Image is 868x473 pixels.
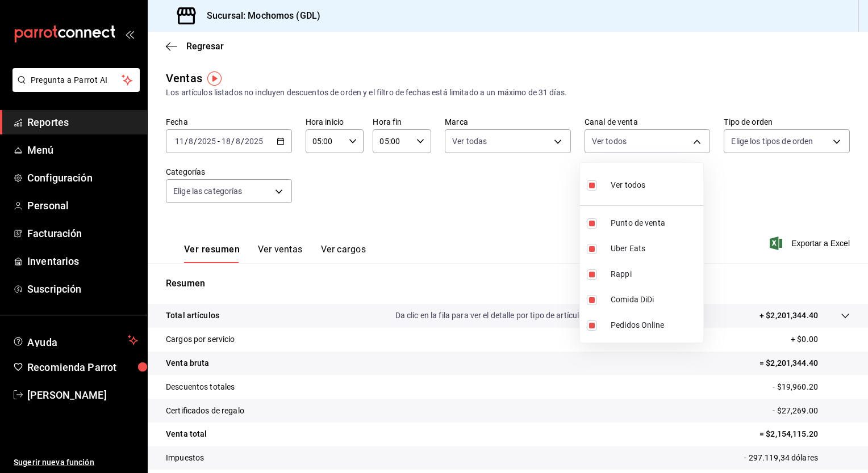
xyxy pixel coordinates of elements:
img: Marcador de información sobre herramientas [207,71,222,86]
span: Uber Eats [611,243,699,255]
span: Comida DiDi [611,294,699,306]
span: Rappi [611,268,699,280]
span: Punto de venta [611,217,699,229]
span: Ver todos [611,179,645,191]
span: Pedidos Online [611,319,699,331]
